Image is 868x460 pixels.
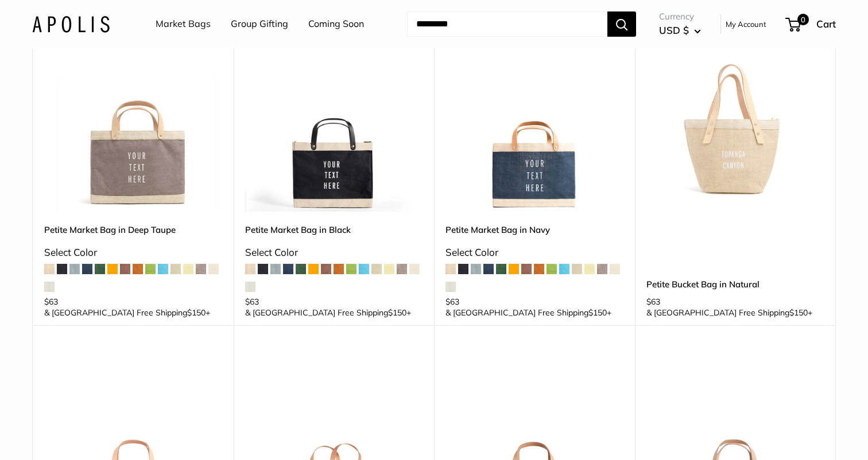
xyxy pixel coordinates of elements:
img: description_Make it yours with custom printed text. [245,34,423,212]
span: $63 [445,297,459,307]
a: Market Bags [156,15,211,33]
span: Currency [659,9,701,25]
span: $150 [588,307,607,318]
button: Search [607,11,636,37]
a: Petite Market Bag in Black [245,223,423,236]
a: Petite Market Bag in Deep Taupe [44,223,222,236]
span: & [GEOGRAPHIC_DATA] Free Shipping + [646,309,812,317]
span: $150 [789,307,808,318]
span: 0 [797,14,809,25]
a: Petite Bucket Bag in NaturalPetite Bucket Bag in Natural [646,34,824,212]
span: & [GEOGRAPHIC_DATA] Free Shipping + [445,309,611,317]
span: $63 [245,297,259,307]
a: description_Make it yours with custom text.Petite Market Bag in Navy [445,34,623,212]
div: Select Color [445,243,623,262]
div: Select Color [44,243,222,262]
a: Petite Market Bag in Navy [445,223,623,236]
a: My Account [726,17,766,31]
span: & [GEOGRAPHIC_DATA] Free Shipping + [44,309,210,317]
a: Group Gifting [231,15,288,33]
span: $63 [646,297,660,307]
a: description_Make it yours with custom printed text.Petite Market Bag in Black [245,34,423,212]
a: Coming Soon [308,15,364,33]
img: Petite Market Bag in Deep Taupe [44,34,222,212]
img: description_Make it yours with custom text. [445,34,623,212]
a: Petite Bucket Bag in Natural [646,278,824,291]
img: Apolis [32,15,110,32]
span: $150 [388,307,406,318]
a: Petite Market Bag in Deep TaupePetite Market Bag in Deep Taupe [44,34,222,212]
span: & [GEOGRAPHIC_DATA] Free Shipping + [245,309,411,317]
img: Petite Bucket Bag in Natural [646,34,824,212]
span: Cart [816,18,836,30]
span: $150 [187,307,206,318]
div: Select Color [245,243,423,262]
input: Search... [407,11,607,37]
span: USD $ [659,24,689,36]
button: USD $ [659,21,701,40]
span: $63 [44,297,58,307]
a: 0 Cart [786,15,836,33]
